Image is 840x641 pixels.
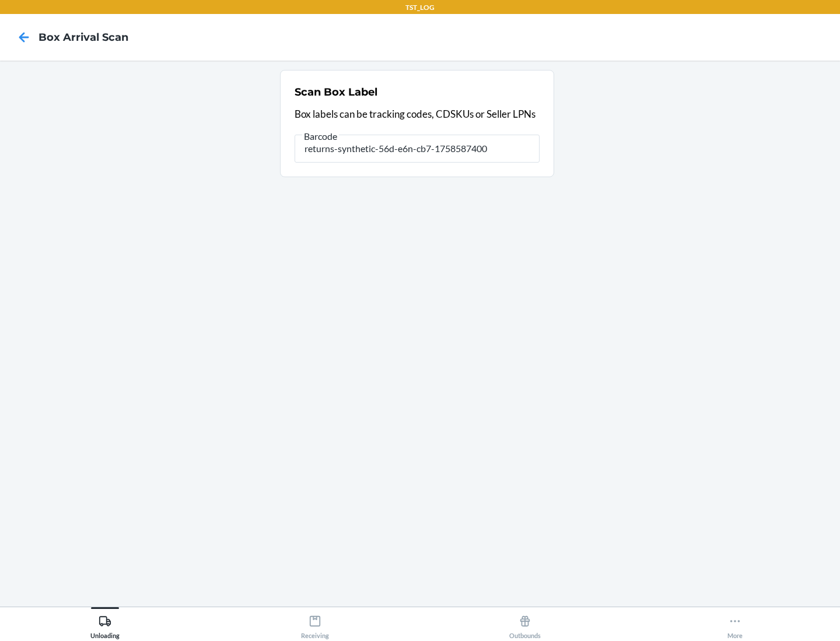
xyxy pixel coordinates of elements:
input: Barcode [295,135,540,163]
div: More [727,610,743,639]
h2: Scan Box Label [295,84,377,100]
div: Unloading [90,610,120,639]
button: More [630,607,840,639]
h4: Box Arrival Scan [38,30,128,45]
div: Receiving [301,610,329,639]
div: Outbounds [509,610,541,639]
span: Barcode [302,131,339,142]
button: Receiving [210,607,420,639]
p: TST_LOG [405,2,435,13]
p: Box labels can be tracking codes, CDSKUs or Seller LPNs [295,107,540,122]
button: Outbounds [420,607,630,639]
